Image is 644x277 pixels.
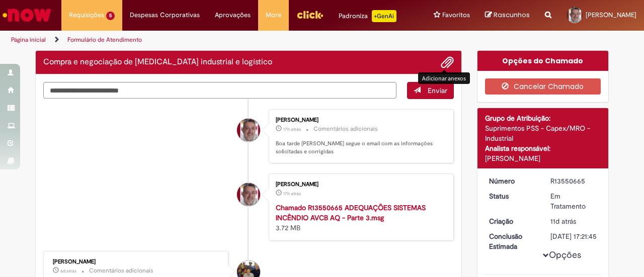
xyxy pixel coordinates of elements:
[481,231,543,251] dt: Conclusão Estimada
[276,117,443,123] div: [PERSON_NAME]
[276,203,426,222] a: Chamado R13550665 ADEQUAÇÕES SISTEMAS INCÊNDIO AVCB AQ - Parte 3.msg
[372,10,396,22] p: +GenAi
[485,11,530,20] a: Rascunhos
[276,140,443,155] p: Boa tarde [PERSON_NAME] segue o email com as informações solicitadas e corrigidas
[442,10,470,20] span: Favoritos
[441,56,454,69] button: Adicionar anexos
[477,51,609,71] div: Opções do Chamado
[69,10,104,20] span: Requisições
[276,203,443,233] div: 3.72 MB
[60,268,76,274] time: 24/09/2025 22:06:55
[43,58,272,67] h2: Compra e negociação de Capex industrial e logístico Histórico de tíquete
[60,268,76,274] span: 6d atrás
[586,11,636,19] span: [PERSON_NAME]
[550,176,597,186] div: R13550665
[67,36,142,44] a: Formulário de Atendimento
[550,217,576,226] span: 11d atrás
[485,123,601,143] div: Suprimentos PSS - Capex/MRO - Industrial
[276,181,443,188] div: [PERSON_NAME]
[43,82,396,99] textarea: Digite sua mensagem aqui...
[481,191,543,201] dt: Status
[130,10,200,20] span: Despesas Corporativas
[481,176,543,186] dt: Número
[283,191,301,197] time: 29/09/2025 19:04:39
[215,10,251,20] span: Aprovações
[11,36,46,44] a: Página inicial
[1,5,53,25] img: ServiceNow
[8,31,422,49] ul: Trilhas de página
[550,216,597,226] div: 19/09/2025 13:21:40
[485,153,601,163] div: [PERSON_NAME]
[418,72,470,84] div: Adicionar anexos
[339,10,396,22] div: Padroniza
[428,86,447,95] span: Enviar
[89,266,153,275] small: Comentários adicionais
[550,191,597,211] div: Em Tratamento
[485,113,601,123] div: Grupo de Atribuição:
[313,125,378,133] small: Comentários adicionais
[494,10,530,20] span: Rascunhos
[283,191,301,197] span: 17h atrás
[481,216,543,226] dt: Criação
[266,10,281,20] span: More
[237,119,260,142] div: Alexandre Soares Da Rocha
[550,217,576,226] time: 19/09/2025 13:21:40
[283,126,301,132] span: 17h atrás
[485,143,601,153] div: Analista responsável:
[53,259,220,265] div: [PERSON_NAME]
[550,231,597,241] div: [DATE] 17:21:45
[283,126,301,132] time: 29/09/2025 19:05:15
[485,78,601,95] button: Cancelar Chamado
[296,7,324,22] img: click_logo_yellow_360x200.png
[407,82,454,99] button: Enviar
[237,183,260,206] div: Alexandre Soares Da Rocha
[106,12,115,20] span: 5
